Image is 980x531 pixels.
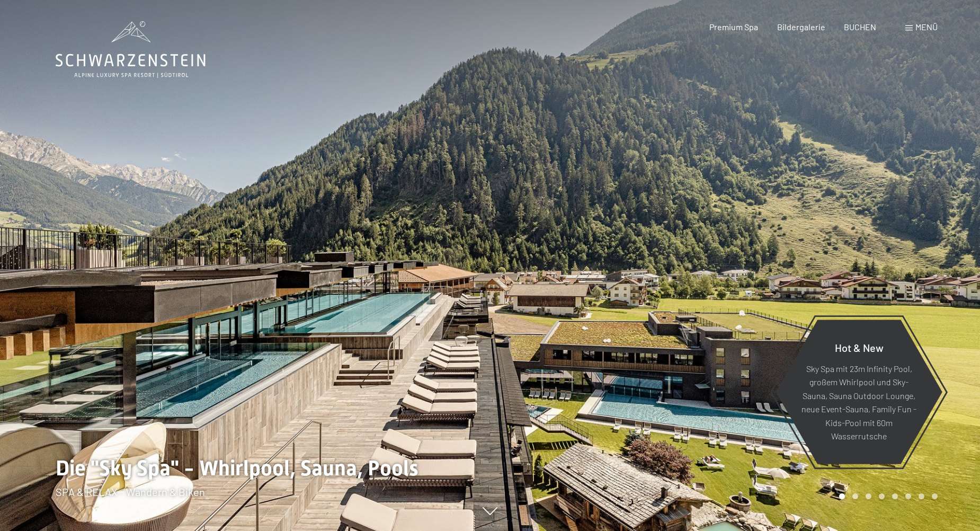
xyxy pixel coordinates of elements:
a: Hot & New Sky Spa mit 23m Infinity Pool, großem Whirlpool und Sky-Sauna, Sauna Outdoor Lounge, ne... [775,319,943,465]
a: Bildergalerie [777,22,825,32]
div: Carousel Page 6 [905,493,911,499]
div: Carousel Page 5 [892,493,898,499]
div: Carousel Page 3 [866,493,871,499]
div: Carousel Page 1 (Current Slide) [839,493,845,499]
p: Sky Spa mit 23m Infinity Pool, großem Whirlpool und Sky-Sauna, Sauna Outdoor Lounge, neue Event-S... [801,361,916,443]
div: Carousel Pagination [835,493,938,499]
span: Menü [915,22,938,32]
div: Carousel Page 4 [879,493,885,499]
div: Carousel Page 8 [932,493,938,499]
div: Carousel Page 7 [919,493,924,499]
a: Premium Spa [709,22,758,32]
div: Carousel Page 2 [852,493,858,499]
span: Hot & New [835,341,884,353]
a: BUCHEN [844,22,876,32]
